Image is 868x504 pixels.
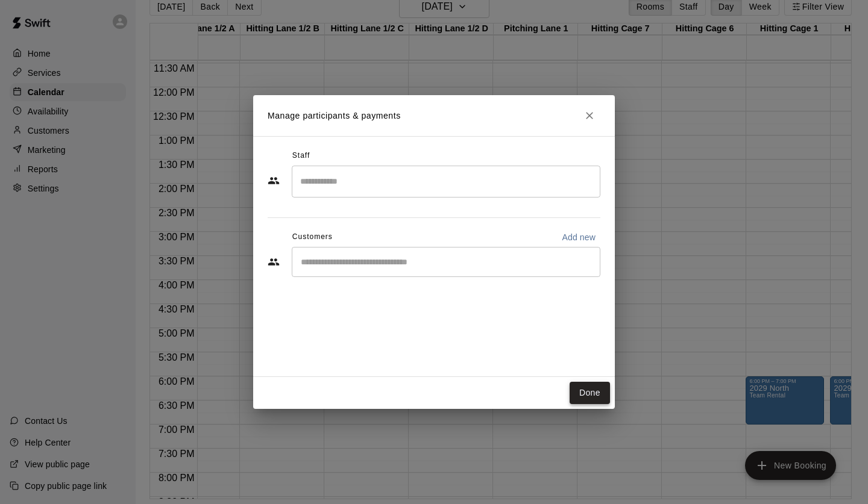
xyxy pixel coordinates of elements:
svg: Customers [268,256,280,268]
div: Search staff [292,166,600,198]
p: Manage participants & payments [268,110,401,122]
p: Add new [562,231,596,243]
span: Staff [292,146,310,166]
span: Customers [292,228,333,247]
svg: Staff [268,175,280,187]
div: Start typing to search customers... [292,247,600,277]
button: Add new [557,228,600,247]
button: Close [579,105,600,126]
button: Done [570,382,610,404]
